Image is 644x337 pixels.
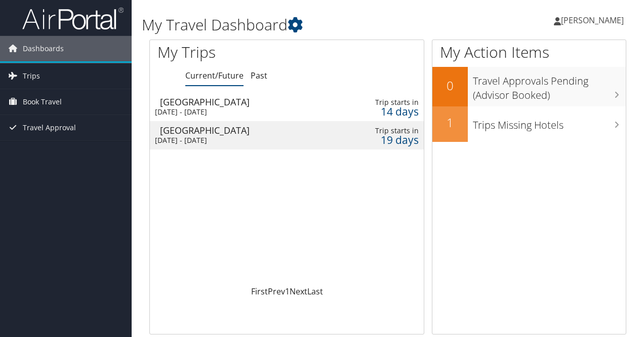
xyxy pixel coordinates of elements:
[361,107,419,116] div: 14 days
[561,15,624,26] span: [PERSON_NAME]
[268,286,285,297] a: Prev
[23,115,76,140] span: Travel Approval
[23,89,62,115] span: Book Travel
[285,286,290,297] a: 1
[22,7,124,30] img: airportal-logo.png
[361,98,419,107] div: Trip starts in
[473,69,626,102] h3: Travel Approvals Pending (Advisor Booked)
[361,126,419,135] div: Trip starts in
[307,286,323,297] a: Last
[432,77,468,94] h2: 0
[432,114,468,131] h2: 1
[251,286,268,297] a: First
[23,36,64,61] span: Dashboards
[185,70,244,81] a: Current/Future
[160,126,331,135] div: [GEOGRAPHIC_DATA]
[432,106,626,142] a: 1Trips Missing Hotels
[473,113,626,132] h3: Trips Missing Hotels
[554,5,634,35] a: [PERSON_NAME]
[251,70,267,81] a: Past
[290,286,307,297] a: Next
[432,42,626,63] h1: My Action Items
[142,14,470,35] h1: My Travel Dashboard
[157,42,302,63] h1: My Trips
[432,67,626,106] a: 0Travel Approvals Pending (Advisor Booked)
[23,63,40,89] span: Trips
[361,135,419,144] div: 19 days
[155,107,326,117] div: [DATE] - [DATE]
[160,97,331,106] div: [GEOGRAPHIC_DATA]
[155,136,326,145] div: [DATE] - [DATE]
